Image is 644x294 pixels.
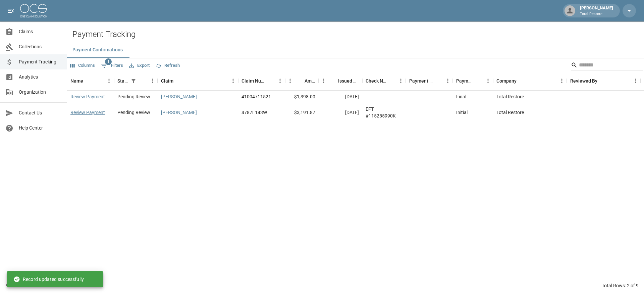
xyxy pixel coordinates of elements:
[443,76,453,86] button: Menu
[114,71,158,90] div: Status
[138,76,148,86] button: Sort
[285,76,295,86] button: Menu
[597,76,607,86] button: Sort
[241,71,266,90] div: Claim Number
[338,71,359,90] div: Issued Date
[456,71,474,90] div: Payment Type
[161,109,197,116] a: [PERSON_NAME]
[557,76,567,86] button: Menu
[148,76,158,86] button: Menu
[67,71,114,90] div: Name
[329,76,338,86] button: Sort
[496,71,517,90] div: Company
[4,4,17,17] button: open drawer
[319,103,362,122] div: [DATE]
[406,71,453,90] div: Payment Method
[285,103,319,122] div: $3,191.87
[158,71,238,90] div: Claim
[567,71,641,90] div: Reviewed By
[19,28,61,35] span: Claims
[319,71,362,90] div: Issued Date
[433,76,443,86] button: Sort
[173,76,183,86] button: Sort
[493,71,567,90] div: Company
[285,71,319,90] div: Amount
[19,58,61,65] span: Payment Tracking
[67,42,128,58] button: Payment Confirmations
[366,71,386,90] div: Check Number
[99,60,125,71] button: Show filters
[161,71,173,90] div: Claim
[580,11,613,17] p: Total Restore
[161,93,197,100] a: [PERSON_NAME]
[631,76,641,86] button: Menu
[456,109,468,116] div: Initial
[154,60,181,71] button: Refresh
[129,76,138,86] button: Show filters
[362,71,406,90] div: Check Number
[275,76,285,86] button: Menu
[83,76,93,86] button: Sort
[105,58,112,65] span: 1
[129,76,138,86] div: 1 active filter
[241,109,267,116] div: 4787L143W
[19,109,61,116] span: Contact Us
[19,125,61,132] span: Help Center
[602,282,639,289] div: Total Rows: 2 of 9
[19,89,61,96] span: Organization
[493,103,567,122] div: Total Restore
[19,43,61,50] span: Collections
[319,76,329,86] button: Menu
[104,76,114,86] button: Menu
[117,109,150,116] div: Pending Review
[19,73,61,81] span: Analytics
[228,76,238,86] button: Menu
[366,106,402,119] div: EFT #115255990K
[577,5,616,17] div: [PERSON_NAME]
[517,76,526,86] button: Sort
[6,282,61,288] div: © 2025 One Claim Solution
[305,71,315,90] div: Amount
[72,30,644,39] h2: Payment Tracking
[117,71,129,90] div: Status
[570,71,597,90] div: Reviewed By
[238,71,285,90] div: Claim Number
[70,71,83,90] div: Name
[409,71,433,90] div: Payment Method
[67,42,644,58] div: dynamic tabs
[295,76,305,86] button: Sort
[20,4,47,17] img: ocs-logo-white-transparent.png
[241,93,271,100] div: 41004711521
[474,76,483,86] button: Sort
[127,60,151,71] button: Export
[319,91,362,103] div: [DATE]
[456,93,466,100] div: Final
[571,60,643,72] div: Search
[386,76,396,86] button: Sort
[266,76,275,86] button: Sort
[493,91,567,103] div: Total Restore
[117,93,150,100] div: Pending Review
[13,273,84,285] div: Record updated successfully
[70,109,105,116] a: Review Payment
[68,60,97,71] button: Select columns
[396,76,406,86] button: Menu
[483,76,493,86] button: Menu
[70,93,105,100] a: Review Payment
[453,71,493,90] div: Payment Type
[285,91,319,103] div: $1,398.00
